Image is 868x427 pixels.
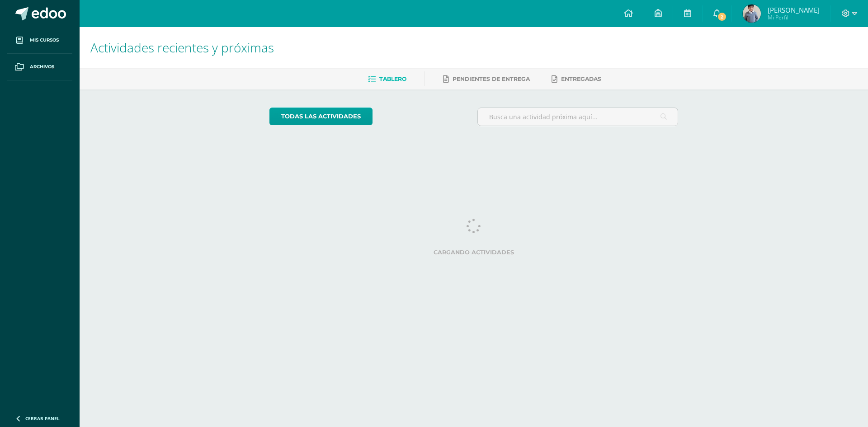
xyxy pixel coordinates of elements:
[478,108,678,126] input: Busca una actividad próxima aquí...
[25,415,60,422] span: Cerrar panel
[90,39,274,56] span: Actividades recientes y próximas
[7,27,72,54] a: Mis cursos
[768,5,820,14] span: [PERSON_NAME]
[30,63,54,70] span: Archivos
[717,12,727,22] span: 2
[368,72,406,86] a: Tablero
[552,72,601,86] a: Entregadas
[269,249,679,256] label: Cargando actividades
[561,75,601,82] span: Entregadas
[30,37,59,44] span: Mis cursos
[7,54,72,80] a: Archivos
[269,108,373,125] a: todas las Actividades
[768,14,820,21] span: Mi Perfil
[443,72,530,86] a: Pendientes de entrega
[379,75,406,82] span: Tablero
[453,75,530,82] span: Pendientes de entrega
[743,5,761,23] img: 5beb38fec7668301f370e1681d348f64.png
